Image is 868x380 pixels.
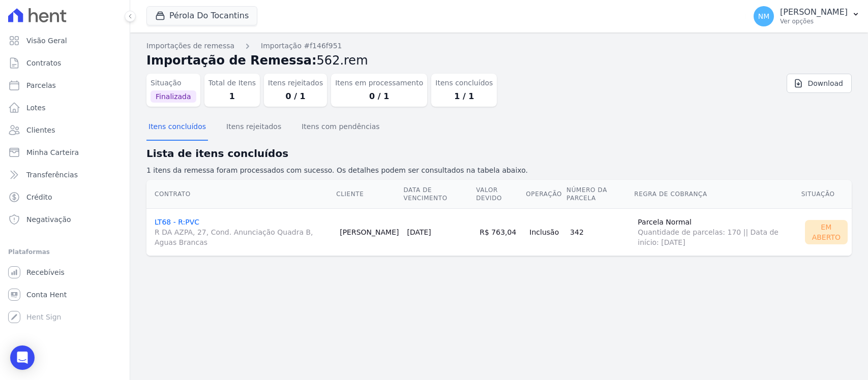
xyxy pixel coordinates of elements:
td: [PERSON_NAME] [336,208,403,256]
td: Parcela Normal [634,208,800,256]
dd: 0 / 1 [335,90,423,103]
nav: Breadcrumb [146,41,852,51]
th: Regra de Cobrança [634,180,800,209]
button: Itens rejeitados [224,114,283,141]
th: Número da Parcela [566,180,634,209]
span: Recebíveis [26,267,65,277]
span: Contratos [26,58,61,68]
p: 1 itens da remessa foram processados com sucesso. Os detalhes podem ser consultados na tabela aba... [146,165,852,176]
dt: Situação [151,78,196,88]
button: Pérola Do Tocantins [146,6,257,25]
dt: Total de Itens [208,78,256,88]
div: Em Aberto [805,220,848,244]
a: Minha Carteira [4,142,126,163]
a: Download [787,74,852,93]
span: Minha Carteira [26,147,79,157]
th: Data de Vencimento [403,180,475,209]
div: Plataformas [8,246,122,258]
a: Importação #f146f951 [261,41,342,51]
a: Parcelas [4,75,126,96]
td: Inclusão [525,208,566,256]
th: Valor devido [475,180,525,209]
span: Negativação [26,214,71,225]
td: R$ 763,04 [475,208,525,256]
td: 342 [566,208,634,256]
span: Finalizada [151,90,196,103]
dd: 1 [208,90,256,103]
th: Contrato [146,180,336,209]
p: Ver opções [780,17,848,25]
a: Crédito [4,187,126,207]
span: NM [758,13,770,20]
span: Crédito [26,192,52,202]
a: Contratos [4,53,126,73]
h2: Importação de Remessa: [146,51,852,70]
dd: 0 / 1 [268,90,323,103]
span: 562.rem [317,53,368,68]
span: Conta Hent [26,290,67,300]
button: NM [PERSON_NAME] Ver opções [745,2,868,30]
dt: Itens concluídos [435,78,493,88]
a: Transferências [4,165,126,185]
span: Clientes [26,125,55,135]
dt: Itens rejeitados [268,78,323,88]
h2: Lista de itens concluídos [146,146,852,161]
span: Visão Geral [26,36,67,46]
span: R DA AZPA, 27, Cond. Anunciação Quadra B, Aguas Brancas [155,227,332,247]
div: Open Intercom Messenger [10,345,35,370]
a: Conta Hent [4,284,126,305]
a: Recebíveis [4,262,126,282]
a: Importações de remessa [146,41,234,51]
td: [DATE] [403,208,475,256]
p: [PERSON_NAME] [780,7,848,17]
th: Situação [801,180,852,209]
a: Visão Geral [4,30,126,51]
button: Itens com pendências [300,114,381,141]
a: LT68 - R:PVCR DA AZPA, 27, Cond. Anunciação Quadra B, Aguas Brancas [155,218,332,247]
th: Cliente [336,180,403,209]
a: Lotes [4,98,126,118]
dt: Itens em processamento [335,78,423,88]
span: Quantidade de parcelas: 170 || Data de início: [DATE] [638,227,796,247]
th: Operação [525,180,566,209]
span: Lotes [26,103,46,113]
span: Transferências [26,170,78,180]
a: Clientes [4,120,126,140]
button: Itens concluídos [146,114,208,141]
span: Parcelas [26,80,56,90]
a: Negativação [4,209,126,230]
dd: 1 / 1 [435,90,493,103]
